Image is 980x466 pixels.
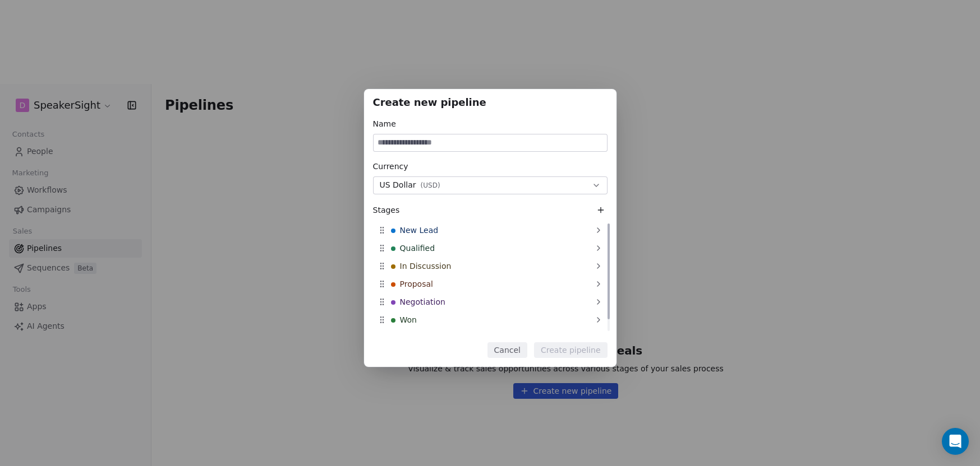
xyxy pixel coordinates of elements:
[400,296,445,307] span: Negotiation
[373,329,608,347] div: Lost
[534,342,608,358] button: Create pipeline
[400,278,433,290] span: Proposal
[373,293,608,311] div: Negotiation
[400,225,439,236] span: New Lead
[380,179,416,191] span: US Dollar
[373,98,608,109] h1: Create new pipeline
[421,181,440,190] span: ( USD )
[373,275,608,293] div: Proposal
[487,342,527,358] button: Cancel
[400,314,417,325] span: Won
[373,257,608,275] div: In Discussion
[373,311,608,329] div: Won
[373,118,608,129] div: Name
[373,161,608,172] div: Currency
[400,243,435,254] span: Qualified
[400,260,452,272] span: In Discussion
[400,332,416,343] span: Lost
[373,221,608,239] div: New Lead
[373,176,608,194] button: US Dollar(USD)
[373,239,608,257] div: Qualified
[373,204,400,216] span: Stages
